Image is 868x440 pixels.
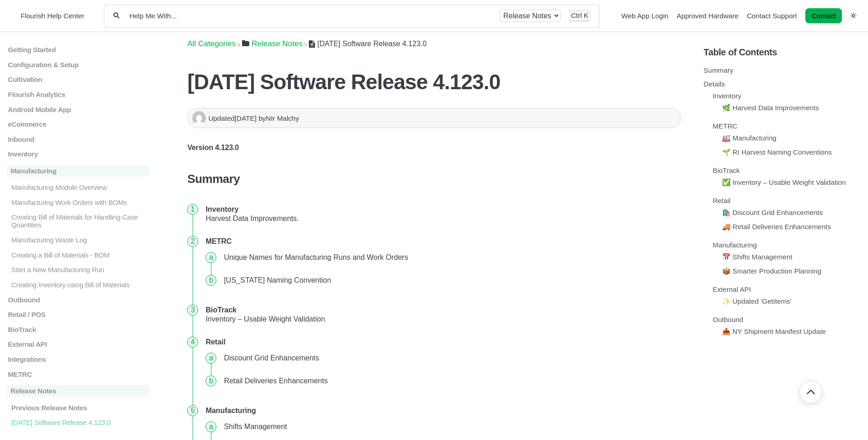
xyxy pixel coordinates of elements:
a: Start a New Manufacturing Run [7,266,149,274]
a: Inventory [713,92,741,100]
span: NIr Malchy [266,114,299,122]
a: Integrations [7,355,149,363]
a: Release Notes [7,385,149,397]
li: Unique Names for Manufacturing Runs and Work Orders [220,246,677,269]
time: [DATE] [235,114,257,122]
a: Flourish Help Center [11,10,84,22]
li: Shifts Management [220,415,677,438]
a: Inventory [7,150,149,158]
img: NIr Malchy [192,111,206,125]
a: Manufacturing [7,165,149,177]
a: Outbound [713,316,744,323]
a: 🛍️ Discount Grid Enhancements [722,209,823,216]
a: BioTrack [7,326,149,333]
a: ✅ Inventory – Usable Weight Validation [722,178,846,186]
strong: Manufacturing [205,407,256,414]
a: 🏭 Manufacturing [722,134,776,142]
a: Previous Release Notes [7,403,149,411]
a: eCommerce [7,120,149,128]
h3: Summary [187,172,680,186]
strong: METRC [205,237,232,245]
a: METRC [7,370,149,378]
a: Web App Login navigation item [621,12,669,20]
a: 📦 Smarter Production Planning [722,267,821,275]
a: Breadcrumb link to All Categories [187,39,236,48]
p: [DATE] Software Release 4.123.0 [11,419,150,426]
span: Updated [208,114,258,122]
a: Contact [805,8,842,23]
h5: Table of Contents [704,47,861,58]
p: Manufacturing Module Overview [11,183,150,191]
a: Inbound [7,135,149,143]
span: ​Release Notes [252,39,303,48]
a: Outbound [7,295,149,303]
a: Manufacturing Waste Log [7,236,149,244]
a: 🌱 RI Harvest Naming Conventions [722,148,832,156]
a: Details [704,80,725,88]
kbd: K [584,11,588,19]
a: Getting Started [7,46,149,54]
a: Creating Inventory using Bill of Materials [7,281,149,289]
li: Harvest Data Improvements. [202,198,680,230]
img: Flourish Help Center Logo [11,10,16,22]
strong: Retail [205,338,226,346]
button: Go back to top of document [799,381,822,403]
li: Contact desktop [803,10,844,22]
p: Previous Release Notes [11,403,150,411]
a: Retail [713,197,731,204]
a: Contact Support navigation item [747,12,797,20]
a: External API [713,285,751,293]
p: Creating a Bill of Materials - BOM [11,251,150,258]
p: Manufacturing Work Orders with BOMs [11,199,150,206]
a: Release Notes [242,39,302,48]
a: Creating a Bill of Materials - BOM [7,251,149,258]
a: Switch dark mode setting [850,11,857,19]
a: External API [7,340,149,348]
li: [US_STATE] Naming Convention [220,269,677,292]
strong: BioTrack [205,306,237,314]
span: Flourish Help Center [21,12,84,20]
kbd: Ctrl [571,11,582,19]
a: Summary [704,66,733,74]
a: Manufacturing Work Orders with BOMs [7,199,149,206]
a: 🚚 Retail Deliveries Enhancements [722,223,831,231]
span: [DATE] Software Release 4.123.0 [317,40,426,48]
a: Flourish Analytics [7,91,149,98]
a: Configuration & Setup [7,60,149,68]
p: Creating Inventory using Bill of Materials [11,281,150,289]
span: by [259,114,299,122]
h1: [DATE] Software Release 4.123.0 [187,70,680,94]
a: METRC [713,122,738,130]
a: BioTrack [713,166,740,174]
a: Manufacturing Module Overview [7,183,149,191]
li: Discount Grid Enhancements [220,347,677,370]
a: 📤 NY Shipment Manifest Update [722,327,826,335]
a: ✨ Updated 'GetItems' [722,297,792,305]
a: [DATE] Software Release 4.123.0 [7,419,149,426]
strong: Version 4.123.0 [187,144,239,151]
li: Retail Deliveries Enhancements [220,370,677,392]
a: Manufacturing [713,241,757,249]
a: 🌿 Harvest Data Improvements [722,104,819,112]
a: Approved Hardware navigation item [677,12,739,20]
a: Retail / POS [7,311,149,318]
span: All Categories [187,39,236,48]
li: Inventory – Usable Weight Validation [202,299,680,331]
p: Manufacturing Waste Log [11,236,150,244]
a: Android Mobile App [7,105,149,113]
a: Cultivation [7,75,149,83]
